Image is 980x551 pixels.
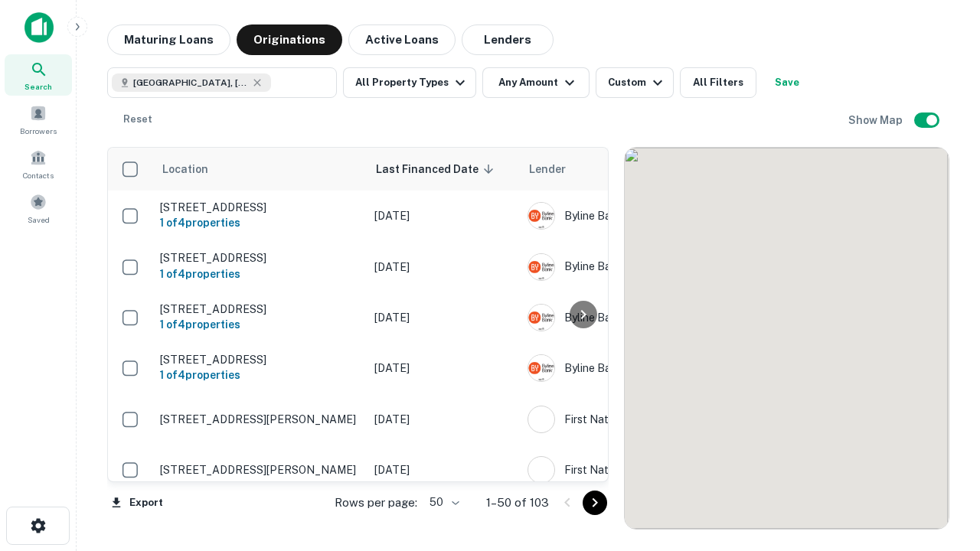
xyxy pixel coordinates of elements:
p: [DATE] [374,411,512,428]
img: picture [528,203,554,229]
h6: Show Map [848,112,905,129]
div: Byline Bank [528,202,757,230]
p: [DATE] [374,461,512,478]
button: Any Amount [482,67,590,98]
div: First Nations Bank [528,456,757,484]
img: picture [528,355,554,381]
th: Lender [520,148,765,191]
p: 1–50 of 103 [486,494,549,512]
div: 0 0 [625,148,949,529]
span: Search [24,80,52,93]
p: [DATE] [374,309,512,326]
span: Location [162,160,228,178]
button: All Filters [680,67,756,98]
button: Go to next page [583,491,607,515]
button: Active Loans [348,24,456,55]
button: All Property Types [343,67,476,98]
th: Last Financed Date [367,148,520,191]
img: picture [528,406,554,432]
a: Search [5,54,72,96]
div: Custom [608,73,667,92]
h6: 1 of 4 properties [160,266,359,282]
span: [GEOGRAPHIC_DATA], [GEOGRAPHIC_DATA] [133,76,248,90]
img: picture [528,305,554,331]
button: Save your search to get updates of matches that match your search criteria. [763,67,812,98]
a: Borrowers [5,99,72,140]
div: Byline Bank [528,253,757,281]
p: [STREET_ADDRESS][PERSON_NAME] [160,412,359,426]
div: 50 [423,491,462,514]
span: Contacts [23,169,54,181]
a: Saved [5,187,72,229]
iframe: Chat Widget [903,380,980,453]
button: Originations [237,24,342,55]
p: [STREET_ADDRESS][PERSON_NAME] [160,463,359,477]
a: Contacts [5,143,72,184]
button: Lenders [462,24,554,55]
p: Rows per page: [335,494,417,512]
th: Location [152,148,367,191]
div: First Nations Bank [528,406,757,433]
button: Maturing Loans [107,24,230,55]
p: [DATE] [374,259,512,275]
span: Lender [529,160,566,178]
button: Export [107,491,167,514]
img: picture [528,457,554,483]
button: Reset [113,104,162,135]
p: [STREET_ADDRESS] [160,201,359,214]
img: capitalize-icon.png [24,12,54,43]
button: Custom [596,67,674,98]
span: Saved [28,214,50,226]
p: [STREET_ADDRESS] [160,302,359,316]
span: Last Financed Date [376,160,498,178]
h6: 1 of 4 properties [160,214,359,231]
h6: 1 of 4 properties [160,367,359,383]
p: [STREET_ADDRESS] [160,251,359,265]
img: picture [528,254,554,280]
p: [STREET_ADDRESS] [160,353,359,367]
p: [DATE] [374,360,512,377]
h6: 1 of 4 properties [160,316,359,333]
span: Borrowers [20,125,57,137]
p: [DATE] [374,207,512,224]
div: Byline Bank [528,304,757,331]
div: Byline Bank [528,354,757,382]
